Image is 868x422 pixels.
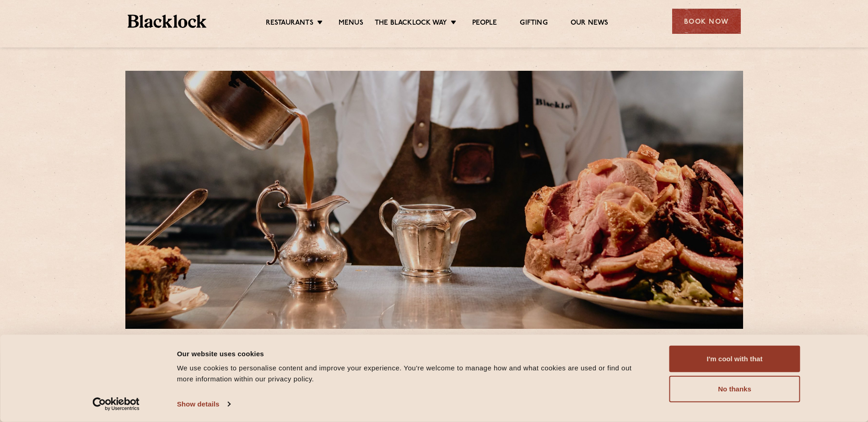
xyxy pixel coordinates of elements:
[375,19,447,29] a: The Blacklock Way
[76,397,156,411] a: Usercentrics Cookiebot - opens in a new window
[266,19,313,29] a: Restaurants
[672,9,741,34] div: Book Now
[339,19,363,29] a: Menus
[669,376,800,402] button: No thanks
[177,348,649,359] div: Our website uses cookies
[520,19,547,29] a: Gifting
[472,19,497,29] a: People
[669,346,800,372] button: I'm cool with that
[128,15,207,28] img: BL_Textured_Logo-footer-cropped.svg
[571,19,609,29] a: Our News
[177,363,649,385] div: We use cookies to personalise content and improve your experience. You're welcome to manage how a...
[177,397,230,411] a: Show details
